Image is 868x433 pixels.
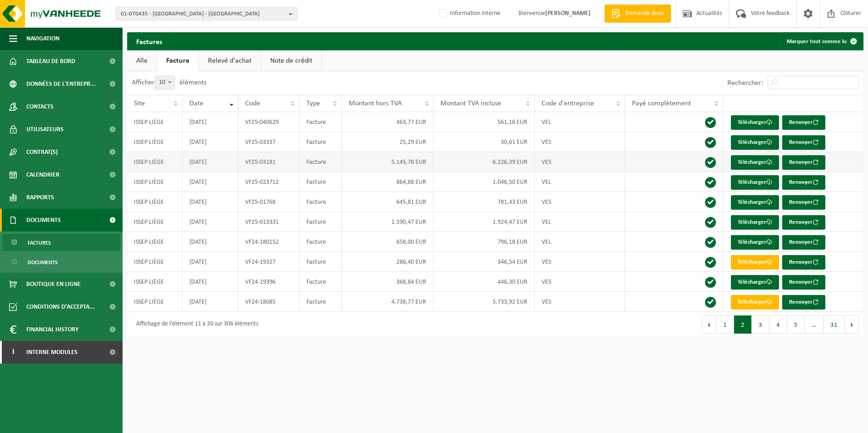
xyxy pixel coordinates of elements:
[182,212,238,232] td: [DATE]
[342,252,434,272] td: 286,40 EUR
[182,192,238,212] td: [DATE]
[182,252,238,272] td: [DATE]
[731,295,779,310] a: Télécharger
[731,255,779,270] a: Télécharger
[127,272,182,292] td: ISSEP LIÈGE
[542,100,594,107] span: Code d'entreprise
[245,100,260,107] span: Code
[238,172,300,192] td: VF25-023712
[342,192,434,212] td: 645,81 EUR
[434,232,535,252] td: 796,18 EUR
[238,112,300,132] td: VF25-040629
[26,73,96,95] span: Données de l'entrepr...
[261,50,321,71] a: Note de crédit
[157,50,198,71] a: Facture
[342,152,434,172] td: 5.145,78 EUR
[300,192,342,212] td: Facture
[731,115,779,130] a: Télécharger
[342,112,434,132] td: 463,77 EUR
[782,195,825,210] button: Renvoyer
[782,275,825,290] button: Renvoyer
[535,252,625,272] td: VES
[731,195,779,210] a: Télécharger
[155,76,174,89] span: 10
[731,175,779,190] a: Télécharger
[127,32,171,50] h2: Factures
[26,209,61,231] span: Documents
[434,212,535,232] td: 1.924,47 EUR
[26,318,79,341] span: Financial History
[127,212,182,232] td: ISSEP LIÈGE
[349,100,402,107] span: Montant hors TVA
[782,155,825,170] button: Renvoyer
[535,272,625,292] td: VES
[199,50,261,71] a: Relevé d'achat
[300,232,342,252] td: Facture
[26,95,54,118] span: Contacts
[342,172,434,192] td: 864,88 EUR
[731,215,779,230] a: Télécharger
[716,315,734,334] button: 1
[434,252,535,272] td: 346,54 EUR
[189,100,203,107] span: Date
[535,192,625,212] td: VES
[26,50,75,73] span: Tableau de bord
[731,155,779,170] a: Télécharger
[182,172,238,192] td: [DATE]
[787,315,805,334] button: 5
[731,275,779,290] a: Télécharger
[434,272,535,292] td: 446,30 EUR
[300,212,342,232] td: Facture
[238,252,300,272] td: VF24-19327
[782,135,825,150] button: Renvoyer
[535,172,625,192] td: VEL
[238,212,300,232] td: VF25-013331
[535,292,625,312] td: VES
[2,234,120,251] a: Factures
[26,295,95,318] span: Conditions d'accepta...
[535,132,625,152] td: VES
[535,212,625,232] td: VEL
[434,132,535,152] td: 30,61 EUR
[134,100,145,107] span: Site
[238,152,300,172] td: VF25-03181
[26,141,58,163] span: Contrat(s)
[434,192,535,212] td: 781,43 EUR
[26,118,64,141] span: Utilisateurs
[127,132,182,152] td: ISSEP LIÈGE
[727,79,763,87] label: Rechercher:
[116,7,297,20] button: 01-070435 - [GEOGRAPHIC_DATA] - [GEOGRAPHIC_DATA]
[632,100,691,107] span: Payé complètement
[300,272,342,292] td: Facture
[127,50,157,71] a: Alle
[182,292,238,312] td: [DATE]
[26,163,59,186] span: Calendrier
[127,292,182,312] td: ISSEP LIÈGE
[300,252,342,272] td: Facture
[132,316,258,333] div: Affichage de l'élément 11 à 20 sur 306 éléments
[26,341,78,364] span: Interne modules
[782,215,825,230] button: Renvoyer
[300,112,342,132] td: Facture
[782,115,825,130] button: Renvoyer
[26,27,59,50] span: Navigation
[182,152,238,172] td: [DATE]
[238,272,300,292] td: VF24-19396
[28,234,51,251] span: Factures
[434,292,535,312] td: 5.733,92 EUR
[440,100,501,107] span: Montant TVA incluse
[306,100,320,107] span: Type
[132,79,207,86] label: Afficher éléments
[127,172,182,192] td: ISSEP LIÈGE
[238,192,300,212] td: VF25-01768
[604,5,671,23] a: Demande devis
[535,112,625,132] td: VEL
[182,112,238,132] td: [DATE]
[782,255,825,270] button: Renvoyer
[824,315,845,334] button: 31
[26,186,54,209] span: Rapports
[779,32,863,50] button: Marquer tout comme lu
[342,272,434,292] td: 368,84 EUR
[238,132,300,152] td: VF25-03337
[545,10,591,17] strong: [PERSON_NAME]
